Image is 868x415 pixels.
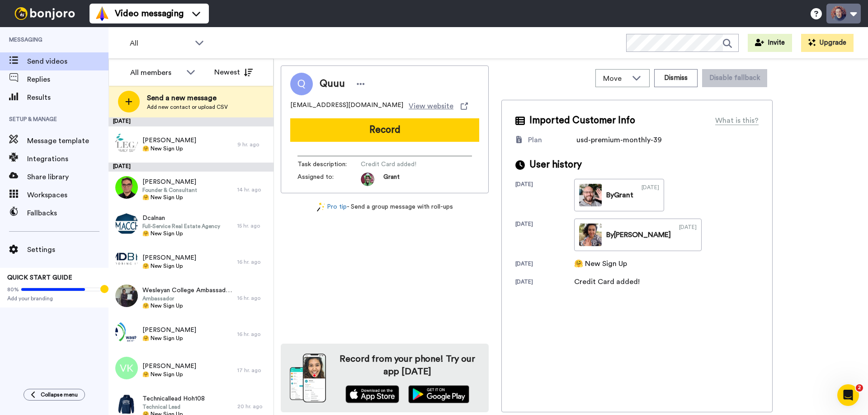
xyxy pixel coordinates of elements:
div: [DATE] [515,260,574,269]
span: Workspaces [27,190,108,201]
span: 🤗 New Sign Up [142,335,196,342]
img: download [290,354,326,402]
span: Task description : [297,160,361,169]
span: Technicallead Hoh108 [142,394,205,403]
button: Upgrade [801,34,854,52]
span: 2 [856,384,863,392]
span: [PERSON_NAME] [142,136,196,145]
div: 16 hr. ago [237,258,269,266]
div: 9 hr. ago [237,141,269,148]
img: fc0c45cb-1aec-4ec6-ad4c-984e88f3dd0c.png [115,131,138,154]
span: [PERSON_NAME] [142,253,196,262]
div: 20 hr. ago [237,403,269,410]
span: Grant [383,173,400,186]
div: [DATE] [515,278,574,287]
button: Disable fallback [702,69,767,87]
span: View website [409,101,453,112]
div: 16 hr. ago [237,331,269,338]
span: Credit Card added! [361,160,447,169]
button: Collapse menu [24,389,85,401]
img: 9f7ee91c-2abd-4cb3-b803-b49daf147634.jpg [115,176,138,199]
img: c461da9e-e5e2-4706-92f9-550e74781960_0000.jpg [579,184,602,206]
iframe: Intercom live chat [837,384,859,406]
span: Share library [27,172,108,182]
img: 1ae5f903-c4aa-490a-8a8c-7687256607ec.jpg [115,212,138,235]
span: usd-premium-monthly-39 [576,136,662,144]
div: [DATE] [679,224,697,246]
span: Fallbacks [27,208,108,219]
img: appstore [345,385,399,403]
a: View website [409,101,468,112]
div: 14 hr. ago [237,186,269,193]
span: Add your branding [7,295,101,302]
div: [DATE] [515,181,574,211]
button: Invite [748,34,792,52]
img: 1dc55427-9ba4-4ad2-8fd0-e72cd633c916.jpg [115,284,138,307]
div: 17 hr. ago [237,367,269,374]
span: 🤗 New Sign Up [142,145,196,152]
img: vk.png [115,357,138,379]
span: 🤗 New Sign Up [142,302,233,309]
span: Technical Lead [142,403,205,410]
img: 3183ab3e-59ed-45f6-af1c-10226f767056-1659068401.jpg [361,173,374,186]
span: Wesleyan College Ambassador 1 [142,286,233,295]
span: 🤗 New Sign Up [142,371,196,378]
div: 15 hr. ago [237,222,269,229]
a: By[PERSON_NAME][DATE] [574,219,702,251]
span: Full-Service Real Estate Agency [142,223,220,230]
span: [PERSON_NAME] [142,362,196,371]
span: Quuu [320,77,345,91]
div: 16 hr. ago [237,294,269,302]
span: 🤗 New Sign Up [142,194,197,201]
img: magic-wand.svg [317,202,325,212]
img: vm-color.svg [95,6,109,21]
span: All [130,38,190,49]
div: Credit Card added! [574,276,640,287]
span: Results [27,92,108,103]
button: Dismiss [654,69,698,87]
span: Founder & Consultant [142,187,197,194]
img: bj-logo-header-white.svg [11,7,79,20]
span: 80% [7,286,19,293]
div: [DATE] [515,220,574,251]
span: [PERSON_NAME] [142,177,197,187]
span: Message template [27,135,108,146]
img: Image of Quuu [290,73,313,95]
div: [DATE] [642,184,659,206]
span: Send videos [27,56,108,67]
div: By Grant [606,190,633,201]
div: Plan [528,135,542,145]
span: User history [529,158,582,172]
span: Add new contact or upload CSV [147,103,228,111]
a: Pro tip [317,202,347,212]
img: 9cfce0d0-7e0e-4aa2-8260-0c04e4ac56e2.png [115,321,138,343]
span: Integrations [27,154,108,164]
span: [PERSON_NAME] [142,326,196,335]
img: db92fa71-4f26-4929-896c-af2ee9394a23_0000.jpg [579,224,602,246]
div: All members [130,67,182,78]
span: Imported Customer Info [529,114,635,127]
div: By [PERSON_NAME] [606,229,671,240]
span: Ambassador [142,295,233,302]
span: Move [603,73,627,84]
span: Replies [27,74,108,85]
span: Send a new message [147,93,228,103]
span: Assigned to: [297,173,361,186]
div: 🤗 New Sign Up [574,258,627,269]
button: Newest [208,63,259,81]
span: 🤗 New Sign Up [142,230,220,237]
div: - Send a group message with roll-ups [281,202,489,212]
div: [DATE] [108,163,274,172]
img: 45df1807-c0c1-4bef-bcb3-1519eb5b0f49.png [115,248,138,271]
a: ByGrant[DATE] [574,179,664,211]
div: [DATE] [108,117,274,126]
button: Record [290,118,479,142]
h4: Record from your phone! Try our app [DATE] [335,353,480,378]
div: What is this? [715,115,759,126]
span: [EMAIL_ADDRESS][DOMAIN_NAME] [290,101,403,112]
img: playstore [408,385,469,403]
span: Dcalnan [142,214,220,223]
span: 🤗 New Sign Up [142,262,196,270]
span: QUICK START GUIDE [7,275,72,281]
